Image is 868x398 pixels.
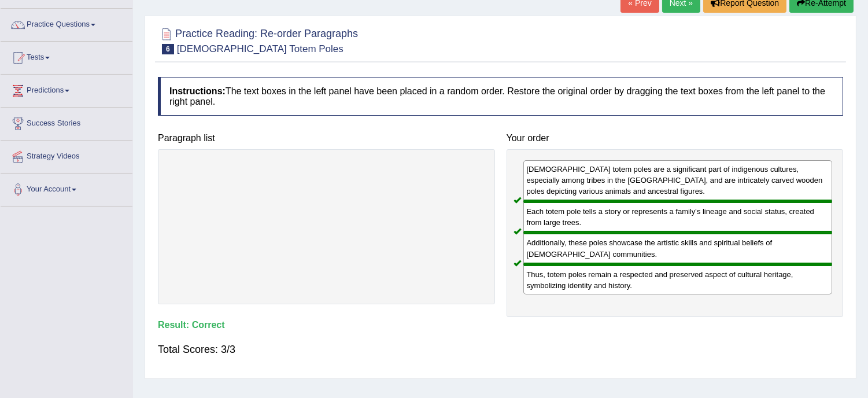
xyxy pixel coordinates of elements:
h4: Your order [507,133,844,143]
span: 6 [162,44,174,54]
a: Success Stories [1,108,132,137]
div: Additionally, these poles showcase the artistic skills and spiritual beliefs of [DEMOGRAPHIC_DATA... [523,233,833,264]
div: Thus, totem poles remain a respected and preserved aspect of cultural heritage, symbolizing ident... [523,264,833,294]
a: Practice Questions [1,9,132,38]
a: Strategy Videos [1,141,132,169]
h4: Result: [158,320,843,330]
a: Predictions [1,75,132,104]
div: Total Scores: 3/3 [158,336,843,363]
h4: Paragraph list [158,133,495,143]
h2: Practice Reading: Re-order Paragraphs [158,25,358,54]
a: Your Account [1,174,132,202]
div: [DEMOGRAPHIC_DATA] totem poles are a significant part of indigenous cultures, especially among tr... [523,160,833,201]
b: Instructions: [169,86,226,96]
div: Each totem pole tells a story or represents a family's lineage and social status, created from la... [523,201,833,233]
small: [DEMOGRAPHIC_DATA] Totem Poles [177,43,343,54]
a: Tests [1,42,132,71]
h4: The text boxes in the left panel have been placed in a random order. Restore the original order b... [158,77,843,116]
